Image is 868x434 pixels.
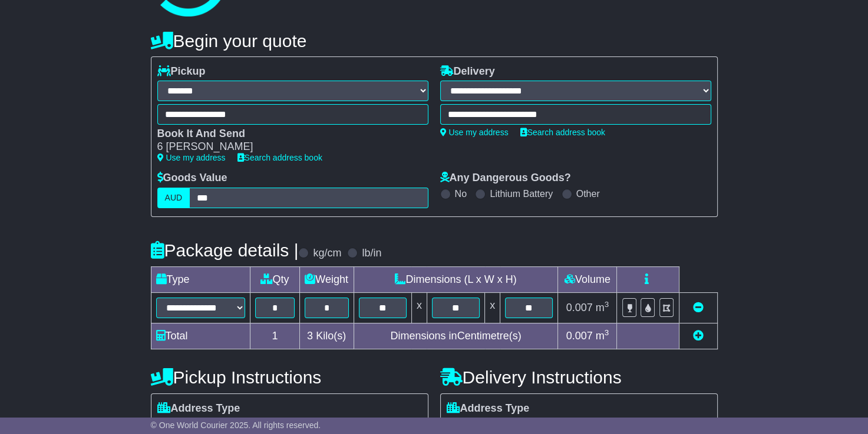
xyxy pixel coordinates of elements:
[299,266,354,292] td: Weight
[157,188,190,208] label: AUD
[157,65,206,78] label: Pickup
[151,368,428,387] h4: Pickup Instructions
[566,330,593,342] span: 0.007
[157,402,240,415] label: Address Type
[440,128,509,137] a: Use my address
[558,266,617,292] td: Volume
[440,368,718,387] h4: Delivery Instructions
[596,330,609,342] span: m
[605,328,609,337] sup: 3
[693,330,704,342] a: Add new item
[151,420,321,430] span: © One World Courier 2025. All rights reserved.
[157,141,417,153] div: 6 [PERSON_NAME]
[440,172,571,185] label: Any Dangerous Goods?
[250,323,299,349] td: 1
[354,323,558,349] td: Dimensions in Centimetre(s)
[313,247,341,260] label: kg/cm
[250,266,299,292] td: Qty
[151,323,250,349] td: Total
[157,172,227,185] label: Goods Value
[151,266,250,292] td: Type
[299,323,354,349] td: Kilo(s)
[576,188,600,199] label: Other
[520,128,605,137] a: Search address book
[362,247,381,260] label: lb/in
[354,266,558,292] td: Dimensions (L x W x H)
[447,402,530,415] label: Address Type
[157,153,226,162] a: Use my address
[151,241,299,260] h4: Package details |
[605,300,609,309] sup: 3
[151,31,718,51] h4: Begin your quote
[596,302,609,313] span: m
[237,153,322,162] a: Search address book
[566,302,593,313] span: 0.007
[693,302,704,313] a: Remove this item
[485,292,500,323] td: x
[411,292,427,323] td: x
[455,188,467,199] label: No
[490,188,553,199] label: Lithium Battery
[157,128,417,141] div: Book It And Send
[440,65,495,78] label: Delivery
[307,330,313,342] span: 3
